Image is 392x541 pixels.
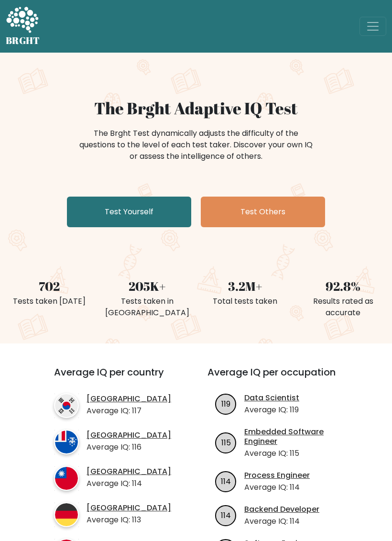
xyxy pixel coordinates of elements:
[6,4,40,49] a: BRGHT
[300,277,386,296] div: 92.8%
[87,478,171,489] p: Average IQ: 114
[221,437,231,448] text: 115
[6,35,40,46] h5: BRGHT
[201,197,325,227] a: Test Others
[87,394,171,404] a: [GEOGRAPHIC_DATA]
[244,516,319,527] p: Average IQ: 114
[54,430,79,454] img: country
[87,503,171,513] a: [GEOGRAPHIC_DATA]
[76,128,316,162] div: The Brght Test dynamically adjusts the difficulty of the questions to the level of each test take...
[221,476,231,487] text: 114
[104,296,190,319] div: Tests taken in [GEOGRAPHIC_DATA]
[6,99,386,118] h1: The Brght Adaptive IQ Test
[244,471,310,481] a: Process Engineer
[202,277,288,296] div: 3.2M+
[300,296,386,319] div: Results rated as accurate
[87,431,171,441] a: [GEOGRAPHIC_DATA]
[54,366,173,389] h3: Average IQ per country
[202,296,288,307] div: Total tests taken
[244,448,349,459] p: Average IQ: 115
[54,393,79,418] img: country
[6,296,92,307] div: Tests taken [DATE]
[244,482,310,493] p: Average IQ: 114
[87,405,171,417] p: Average IQ: 117
[67,197,191,227] a: Test Yourself
[104,277,190,296] div: 205K+
[359,17,386,36] button: Toggle navigation
[54,502,79,527] img: country
[87,467,171,477] a: [GEOGRAPHIC_DATA]
[244,505,319,515] a: Backend Developer
[207,366,349,389] h3: Average IQ per occupation
[221,398,230,409] text: 119
[87,442,171,453] p: Average IQ: 116
[244,404,299,416] p: Average IQ: 119
[244,393,299,403] a: Data Scientist
[54,466,79,491] img: country
[6,277,92,296] div: 702
[244,427,349,447] a: Embedded Software Engineer
[221,510,231,521] text: 114
[87,514,171,526] p: Average IQ: 113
